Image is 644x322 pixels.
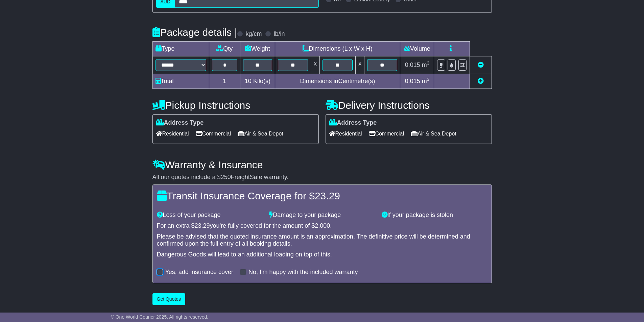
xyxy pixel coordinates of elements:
[273,30,285,38] label: lb/in
[311,56,319,74] td: x
[156,128,189,139] span: Residential
[369,128,404,139] span: Commercial
[111,314,209,320] span: © One World Courier 2025. All rights reserved.
[196,128,231,139] span: Commercial
[275,74,400,89] td: Dimensions in Centimetre(s)
[152,27,237,38] h4: Package details |
[315,190,340,201] span: 23.29
[326,100,492,111] h4: Delivery Instructions
[209,74,240,89] td: 1
[245,78,252,84] span: 10
[329,128,362,139] span: Residential
[152,100,319,111] h4: Pickup Instructions
[315,222,330,229] span: 2,000
[195,222,210,229] span: 23.29
[422,61,430,68] span: m
[152,159,492,170] h4: Warranty & Insurance
[157,251,487,258] div: Dangerous Goods will lead to an additional loading on top of this.
[157,233,487,248] div: Please be advised that the quoted insurance amount is an approximation. The definitive price will...
[240,74,275,89] td: Kilo(s)
[400,42,434,56] td: Volume
[248,269,358,276] label: No, I'm happy with the included warranty
[427,60,430,66] sup: 3
[427,77,430,82] sup: 3
[152,42,209,56] td: Type
[157,190,487,201] h4: Transit Insurance Coverage for $
[329,119,377,127] label: Address Type
[152,174,492,181] div: All our quotes include a $ FreightSafe warranty.
[405,78,420,84] span: 0.015
[245,30,262,38] label: kg/cm
[240,42,275,56] td: Weight
[156,119,204,127] label: Address Type
[478,78,484,84] a: Add new item
[405,61,420,68] span: 0.015
[152,74,209,89] td: Total
[356,56,364,74] td: x
[153,212,266,219] div: Loss of your package
[152,293,186,305] button: Get Quotes
[157,222,487,230] div: For an extra $ you're fully covered for the amount of $ .
[209,42,240,56] td: Qty
[478,61,484,68] a: Remove this item
[221,174,231,180] span: 250
[238,128,283,139] span: Air & Sea Depot
[275,42,400,56] td: Dimensions (L x W x H)
[411,128,456,139] span: Air & Sea Depot
[165,269,233,276] label: Yes, add insurance cover
[266,212,378,219] div: Damage to your package
[422,78,430,84] span: m
[378,212,491,219] div: If your package is stolen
